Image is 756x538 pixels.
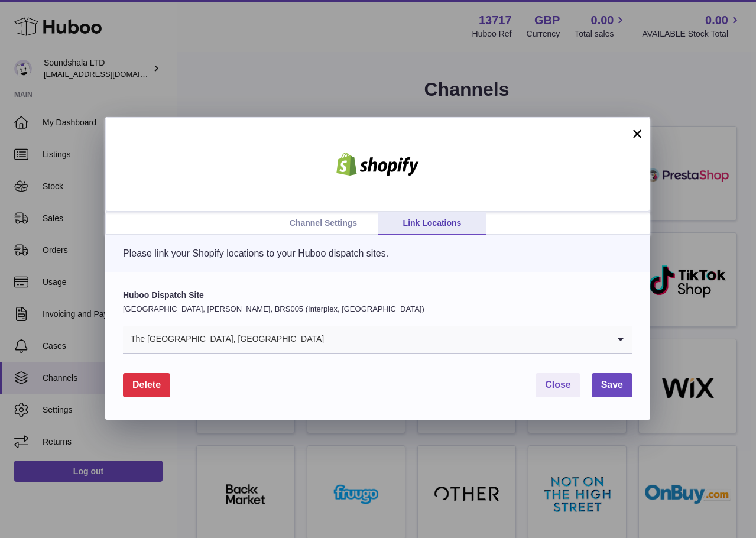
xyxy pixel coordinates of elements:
button: × [630,127,644,141]
span: Save [601,380,623,390]
a: Channel Settings [269,212,378,235]
p: [GEOGRAPHIC_DATA], [PERSON_NAME], BRS005 (Interplex, [GEOGRAPHIC_DATA]) [123,304,632,315]
a: Link Locations [378,212,486,235]
span: The [GEOGRAPHIC_DATA], [GEOGRAPHIC_DATA] [123,326,325,353]
span: Close [545,380,571,390]
button: Save [592,373,632,397]
button: Close [536,373,580,397]
button: Delete [123,373,170,397]
input: Search for option [325,326,609,353]
img: shopify [327,153,428,176]
p: Please link your Shopify locations to your Huboo dispatch sites. [123,247,632,260]
label: Huboo Dispatch Site [123,290,632,301]
div: Search for option [123,326,632,354]
span: Delete [132,380,161,390]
